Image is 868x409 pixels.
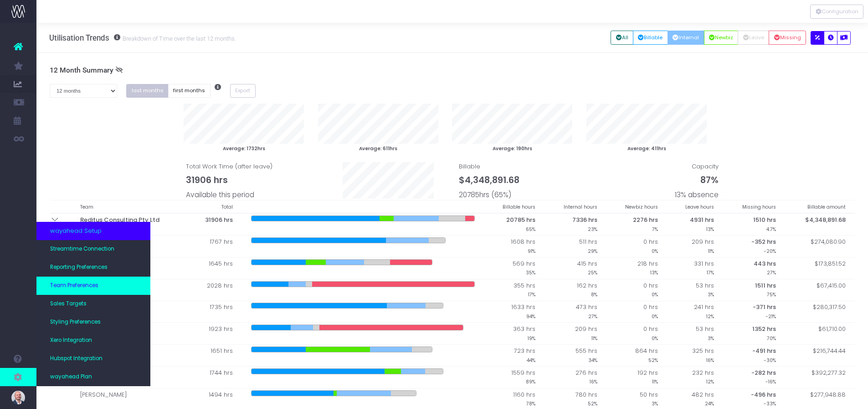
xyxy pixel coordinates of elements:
small: 8% [591,290,597,298]
td: 1923 hrs [187,323,242,345]
small: -30% [764,356,776,364]
small: 52% [588,399,597,407]
td: $173,851.52 [785,257,855,279]
a: Sales Targets [36,295,150,313]
a: Reporting Preferences [36,258,150,277]
span: 0 hrs [643,237,658,246]
small: 0% [652,312,658,320]
span: Team Preferences [50,282,98,290]
span: Total Work Time (after leave) [186,162,272,200]
td: 1735 hrs [187,301,242,323]
span: 1608 hrs [511,237,535,246]
span: Streamtime Connection [50,245,114,253]
span: 20785hrs (65%) [459,189,511,200]
span: 232 hrs [692,368,714,378]
small: 70% [767,334,776,342]
span: 192 hrs [637,368,658,378]
button: Leave [738,31,769,45]
span: Xero Integration [50,336,92,345]
small: 0% [652,334,658,342]
small: 16% [590,377,597,385]
span: 864 hrs [635,346,658,356]
small: 29% [588,246,597,255]
small: -16% [765,377,776,385]
span: 325 hrs [692,346,714,356]
span: wayahead Plan [50,373,92,381]
small: 13% [650,268,658,276]
span: 162 hrs [577,281,597,290]
small: -33% [764,399,776,407]
small: -21% [765,312,776,320]
td: 1744 hrs [187,366,242,388]
td: $280,317.50 [785,301,855,323]
span: Styling Preferences [50,318,101,326]
span: Reporting Preferences [50,263,108,272]
span: Capacity [675,162,719,200]
small: 35% [526,268,535,276]
span: 4931 hrs [690,215,714,225]
button: Export [230,84,256,98]
span: 276 hrs [575,368,597,378]
small: Total [221,202,233,210]
span: 415 hrs [577,259,597,268]
small: 52% [648,356,658,364]
small: 12% [706,377,714,385]
span: 218 hrs [637,259,658,268]
span: 209 hrs [575,325,597,334]
small: 11% [591,334,597,342]
a: wayahead Plan [36,368,150,386]
small: Billable hours [503,202,535,210]
small: 0% [652,246,658,255]
small: 3% [708,290,714,298]
span: 2276 hrs [633,215,658,225]
a: Streamtime Connection [36,240,150,258]
span: 0 hrs [643,303,658,312]
small: Average: 190hrs [493,144,532,152]
span: 569 hrs [513,259,535,268]
span: 473 hrs [576,303,597,312]
span: 13% absence [675,189,719,200]
span: 0 hrs [643,281,658,290]
td: 1645 hrs [187,257,242,279]
td: $61,710.00 [785,323,855,345]
span: 0 hrs [643,325,658,334]
span: 12 Month Summary [50,66,113,75]
button: Billable [633,31,668,45]
small: 12% [706,312,714,320]
span: 555 hrs [575,346,597,356]
small: 91% [528,246,535,255]
small: 3% [708,334,714,342]
small: 34% [588,356,597,364]
a: Styling Preferences [36,313,150,331]
span: 241 hrs [694,303,714,312]
span: 1633 hrs [511,303,535,312]
button: last months [126,84,169,98]
span: 53 hrs [696,325,714,334]
small: Breakdown of Time over the last 12 months. [120,33,236,42]
td: $392,277.32 [785,366,855,388]
small: 44% [527,356,535,364]
small: 75% [767,290,776,298]
small: 94% [526,312,535,320]
td: 1767 hrs [187,236,242,257]
th: Reditus Consulting Pty Ltd [71,213,187,235]
small: 17% [528,290,535,298]
a: Team Preferences [36,277,150,295]
th: 31906 hrs [187,213,242,235]
span: wayahead Setup [50,226,102,236]
span: -491 hrs [752,346,776,356]
span: 209 hrs [692,237,714,246]
button: first months [168,84,211,98]
small: 11% [708,246,714,255]
small: 89% [526,377,535,385]
span: Available this period [186,189,254,200]
small: 23% [588,225,597,233]
small: 11% [652,377,658,385]
span: -496 hrs [751,390,776,399]
small: Billable amount [807,202,846,210]
span: 7336 hrs [572,215,597,225]
span: Hubspot Integration [50,355,103,363]
button: Newbiz [704,31,739,45]
img: images/default_profile_image.png [11,391,25,404]
small: 25% [588,268,597,276]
